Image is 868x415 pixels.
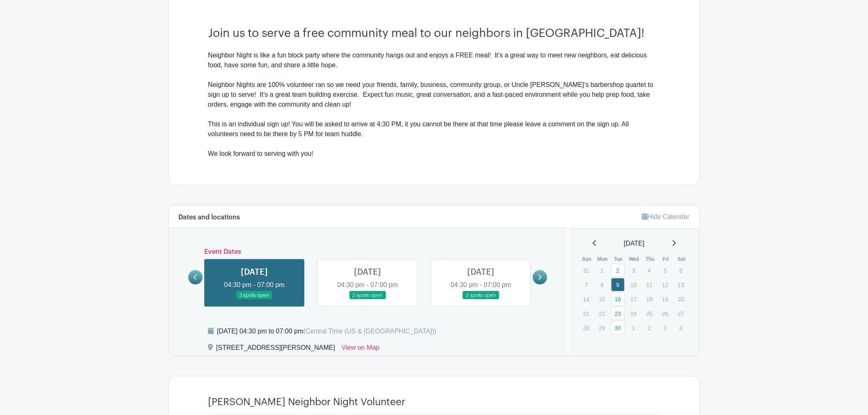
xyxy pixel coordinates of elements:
p: 10 [627,278,640,291]
p: 7 [580,278,593,291]
a: View on Map [342,343,379,356]
p: 2 [643,322,656,334]
div: [DATE] 04:30 pm to 07:00 pm [217,326,436,336]
p: 6 [674,264,688,277]
p: 13 [674,278,688,291]
a: 23 [611,307,625,320]
th: Thu [642,255,658,263]
p: 22 [595,307,609,320]
p: 19 [658,293,672,306]
th: Wed [626,255,642,263]
p: 25 [643,307,656,320]
div: Neighbor Night is like a fun block party where the community hangs out and enjoys a FREE meal! It... [208,50,660,70]
p: 1 [595,264,609,277]
a: Hide Calendar [642,213,690,220]
th: Fri [658,255,674,263]
p: 18 [643,293,656,306]
p: 27 [674,307,688,320]
a: 9 [611,278,625,292]
h6: Event Dates [203,248,533,256]
th: Mon [595,255,611,263]
p: 4 [674,322,688,334]
p: 20 [674,293,688,306]
th: Sat [674,255,690,263]
h4: [PERSON_NAME] Neighbor Night Volunteer [208,396,405,408]
th: Sun [579,255,595,263]
div: [STREET_ADDRESS][PERSON_NAME] [216,343,335,356]
span: [DATE] [624,239,644,249]
p: 28 [580,322,593,334]
a: 2 [611,264,625,277]
p: 11 [643,278,656,291]
p: 14 [580,293,593,306]
p: 8 [595,278,609,291]
p: 1 [627,322,640,334]
p: 31 [580,264,593,277]
p: 5 [658,264,672,277]
a: 16 [611,292,625,306]
div: Neighbor Nights are 100% volunteer ran so we need your friends, family, business, community group... [208,70,660,159]
p: 24 [627,307,640,320]
h6: Dates and locations [178,214,240,221]
p: 21 [580,307,593,320]
p: 12 [658,278,672,291]
p: 3 [658,322,672,334]
p: 26 [658,307,672,320]
p: 3 [627,264,640,277]
h3: Join us to serve a free community meal to our neighbors in [GEOGRAPHIC_DATA]! [208,27,660,41]
span: (Central Time (US & [GEOGRAPHIC_DATA])) [303,328,436,335]
p: 15 [595,293,609,306]
a: 30 [611,321,625,335]
p: 29 [595,322,609,334]
p: 17 [627,293,640,306]
th: Tue [611,255,627,263]
p: 4 [643,264,656,277]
